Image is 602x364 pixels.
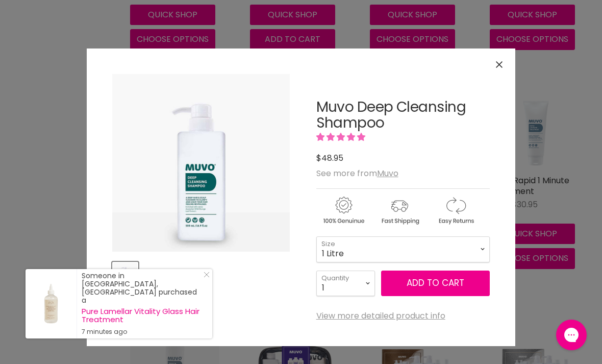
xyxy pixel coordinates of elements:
[429,195,483,226] img: returns.gif
[372,195,427,226] img: shipping.gif
[316,152,343,164] span: $48.95
[316,311,445,321] a: View more detailed product info
[112,74,290,252] img: Muvo Deep Cleansing Shampoo
[204,272,210,278] svg: Close Icon
[112,262,138,288] button: Muvo Deep Cleansing Shampoo
[26,269,77,338] a: Visit product page
[111,259,291,288] div: Product thumbnails
[551,316,592,354] iframe: Gorgias live chat messenger
[377,167,398,179] a: Muvo
[82,307,202,324] a: Pure Lamellar Vitality Glass Hair Treatment
[381,271,490,296] button: Add to cart
[82,272,202,336] div: Someone in [GEOGRAPHIC_DATA], [GEOGRAPHIC_DATA] purchased a
[316,195,370,226] img: genuine.gif
[316,167,398,179] span: See more from
[316,97,466,133] a: Muvo Deep Cleansing Shampoo
[316,271,375,296] select: Quantity
[113,263,137,287] img: Muvo Deep Cleansing Shampoo
[316,131,367,143] span: 5.00 stars
[199,272,210,282] a: Close Notification
[82,328,202,336] small: 7 minutes ago
[112,74,290,252] div: Muvo Deep Cleansing Shampoo image. Click or Scroll to Zoom.
[488,54,510,76] button: Close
